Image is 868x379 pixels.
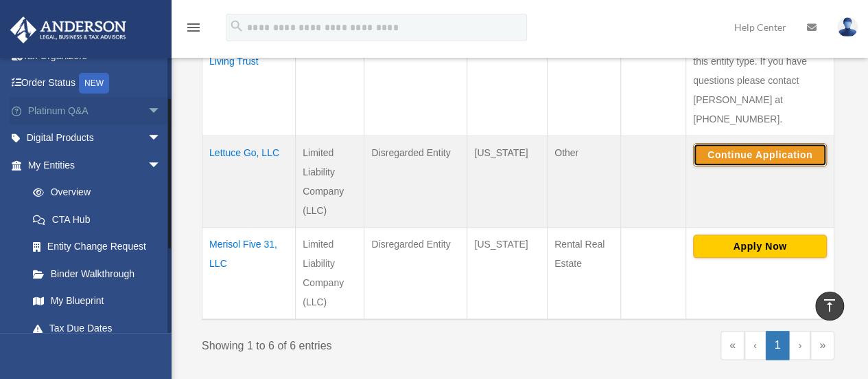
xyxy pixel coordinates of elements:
[185,19,202,36] i: menu
[148,124,175,153] span: arrow_drop_down
[19,179,168,206] a: Overview
[837,17,858,37] img: User Pic
[821,297,838,314] i: vertical_align_top
[148,97,175,125] span: arrow_drop_down
[19,260,175,288] a: Binder Walkthrough
[19,206,175,233] a: CTA Hub
[10,151,175,179] a: My Entitiesarrow_drop_down
[10,124,182,152] a: Digital Productsarrow_drop_down
[296,136,364,227] td: Limited Liability Company (LLC)
[185,24,202,36] a: menu
[364,136,467,227] td: Disregarded Entity
[296,227,364,319] td: Limited Liability Company (LLC)
[815,292,844,321] a: vertical_align_top
[19,314,175,342] a: Tax Due Dates
[10,97,182,124] a: Platinum Q&Aarrow_drop_down
[202,227,296,319] td: Merisol Five 31, LLC
[19,233,175,261] a: Entity Change Request
[364,227,467,319] td: Disregarded Entity
[467,227,548,319] td: [US_STATE]
[548,227,621,319] td: Rental Real Estate
[10,69,182,98] a: Order StatusNEW
[548,136,621,227] td: Other
[296,25,364,136] td: Living Trust
[148,151,175,180] span: arrow_drop_down
[229,19,244,34] i: search
[79,73,109,94] div: NEW
[467,136,548,227] td: [US_STATE]
[6,17,130,43] img: Anderson Advisors Platinum Portal
[693,235,827,258] button: Apply Now
[202,25,296,136] td: [PERSON_NAME] Living Trust
[202,136,296,227] td: Lettuce Go, LLC
[19,288,175,315] a: My Blueprint
[720,331,744,360] a: First
[693,143,827,166] button: Continue Application
[202,331,508,356] div: Showing 1 to 6 of 6 entries
[685,25,834,136] td: Newtek Bank does not support this entity type. If you have questions please contact [PERSON_NAME]...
